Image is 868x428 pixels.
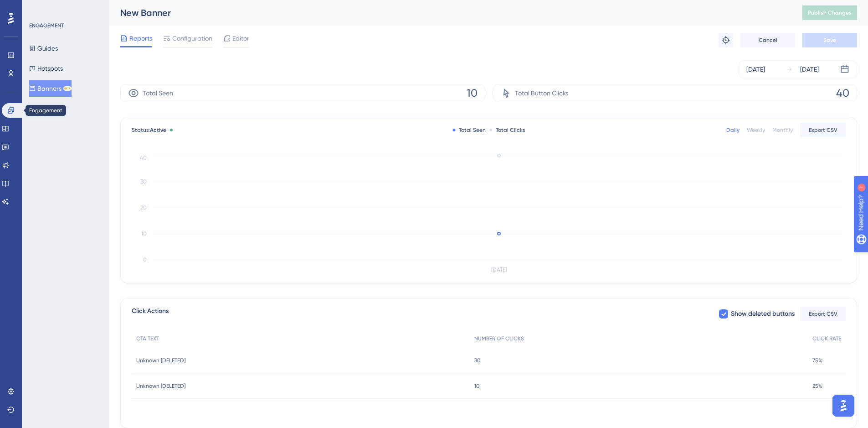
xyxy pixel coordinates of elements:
span: 10 [474,382,480,390]
tspan: 10 [141,230,147,237]
span: Export CSV [809,126,837,134]
span: Editor [232,33,249,44]
span: Show deleted buttons [731,308,795,319]
span: Save [823,37,836,44]
button: Guides [29,40,58,57]
span: Publish Changes [808,9,852,16]
button: BannersBETA [29,80,72,97]
span: Unknown [DELETED] [136,382,185,390]
div: Weekly [747,126,765,134]
div: Daily [726,126,740,134]
div: ENGAGEMENT [29,22,64,29]
tspan: 30 [140,178,147,185]
div: [DATE] [746,64,765,75]
span: Total Button Clicks [515,88,568,99]
span: NUMBER OF CLICKS [474,335,524,342]
button: Save [802,33,857,47]
span: Need Help? [21,2,57,13]
div: Total Seen [452,126,486,134]
span: Configuration [172,33,212,44]
div: New Banner [120,6,780,19]
iframe: UserGuiding AI Assistant Launcher [830,392,857,419]
button: Hotspots [29,60,63,77]
span: Export CSV [809,310,837,318]
button: Export CSV [800,123,846,137]
tspan: 40 [140,155,147,161]
button: Publish Changes [802,5,857,20]
button: Export CSV [800,307,846,321]
div: BETA [63,86,72,91]
span: 25% [812,382,822,390]
span: Cancel [759,37,777,44]
div: Monthly [772,126,793,134]
span: Unknown [DELETED] [136,357,185,364]
span: 30 [474,357,481,364]
span: CTA TEXT [136,335,159,342]
tspan: [DATE] [491,266,507,273]
tspan: 0 [143,256,147,263]
button: Cancel [740,33,795,47]
tspan: 20 [140,204,147,211]
span: Reports [129,33,152,44]
span: 10 [467,86,478,100]
button: Themes [29,100,60,117]
div: 1 [63,5,66,12]
span: Status: [132,126,166,134]
span: Click Actions [132,306,169,322]
div: [DATE] [800,64,819,75]
div: Total Clicks [489,126,525,134]
span: 75% [812,357,822,364]
span: Active [150,127,166,133]
span: CLICK RATE [812,335,841,342]
span: Total Seen [143,88,173,99]
span: 40 [836,86,849,100]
